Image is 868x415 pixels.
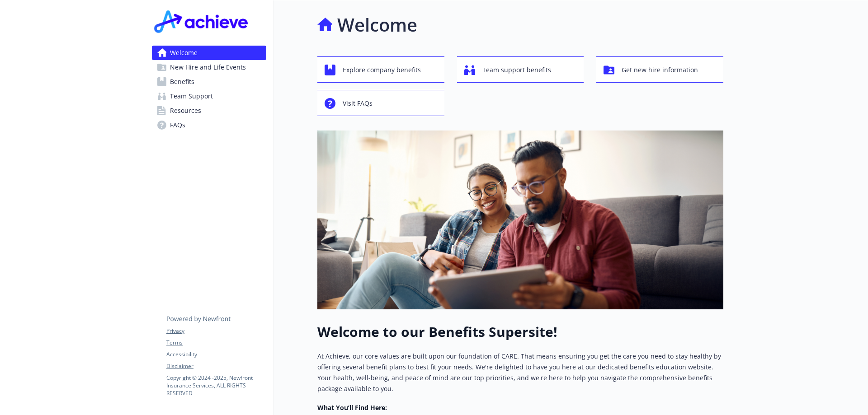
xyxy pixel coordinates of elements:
strong: What You’ll Find Here: [317,403,387,412]
span: Get new hire information [622,61,698,79]
span: FAQs [170,118,185,132]
h1: Welcome to our Benefits Supersite! [317,324,723,340]
a: FAQs [152,118,266,132]
button: Explore company benefits [317,56,444,83]
a: Team Support [152,89,266,103]
h1: Welcome [337,11,417,38]
a: Benefits [152,75,266,89]
p: Copyright © 2024 - 2025 , Newfront Insurance Services, ALL RIGHTS RESERVED [166,374,266,397]
a: Disclaimer [166,362,266,370]
p: At Achieve, our core values are built upon our foundation of CARE. That means ensuring you get th... [317,351,723,394]
span: Visit FAQs [343,95,373,112]
img: overview page banner [317,131,723,309]
span: Team support benefits [482,61,551,79]
span: New Hire and Life Events [170,60,246,75]
a: Welcome [152,46,266,60]
span: Team Support [170,89,213,103]
a: Accessibility [166,350,266,359]
a: Resources [152,103,266,118]
span: Explore company benefits [343,61,421,79]
a: Privacy [166,327,266,335]
span: Welcome [170,46,198,60]
span: Resources [170,103,201,118]
button: Get new hire information [596,56,723,83]
button: Visit FAQs [317,90,444,116]
span: Benefits [170,75,194,89]
button: Team support benefits [457,56,584,83]
a: New Hire and Life Events [152,60,266,75]
a: Terms [166,339,266,347]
